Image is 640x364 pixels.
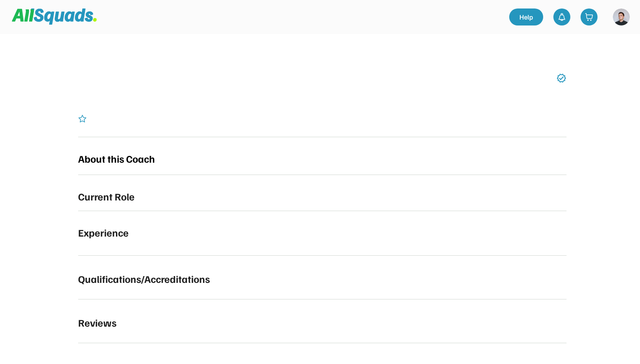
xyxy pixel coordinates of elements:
div: About this Coach [78,151,155,166]
img: shopping-cart-01%20%281%29.svg [585,13,593,21]
div: Experience [78,225,129,240]
div: Qualifications/Accreditations [78,271,210,286]
img: bell-03%20%281%29.svg [558,13,566,21]
img: Squad%20Logo.svg [12,8,97,25]
img: Rectangle%205.svg [613,8,630,25]
a: Help [509,8,543,25]
div: Reviews [78,315,116,330]
div: Current Role [78,189,135,204]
